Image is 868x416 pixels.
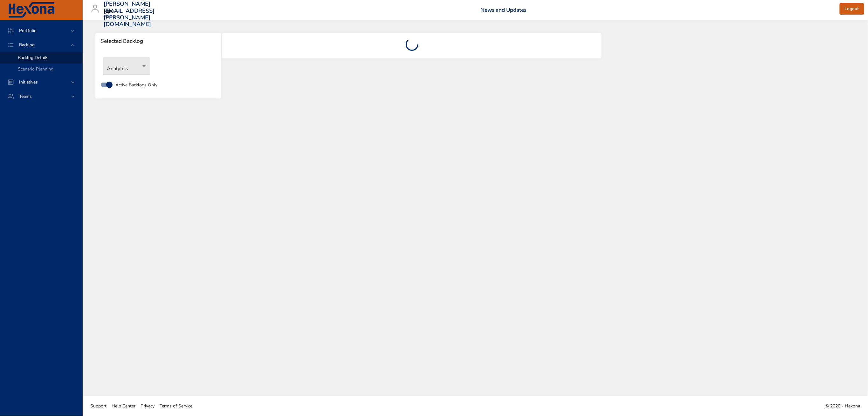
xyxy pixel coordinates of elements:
[14,93,37,99] span: Teams
[90,403,107,409] span: Support
[18,66,53,72] span: Scenario Planning
[100,38,216,44] span: Selected Backlog
[14,79,43,85] span: Initiatives
[109,399,138,413] a: Help Center
[157,399,195,413] a: Terms of Service
[14,28,42,34] span: Portfolio
[141,403,155,409] span: Privacy
[14,42,40,48] span: Backlog
[840,3,864,15] button: Logout
[115,82,157,88] span: Active Backlogs Only
[104,1,155,28] h3: [PERSON_NAME][EMAIL_ADDRESS][PERSON_NAME][DOMAIN_NAME]
[826,403,860,409] span: © 2020 - Hexona
[104,6,121,17] div: Kipu
[103,57,150,75] div: Analytics
[845,5,859,13] span: Logout
[138,399,157,413] a: Privacy
[112,403,135,409] span: Help Center
[481,6,527,14] a: News and Updates
[88,399,109,413] a: Support
[18,55,48,61] span: Backlog Details
[160,403,192,409] span: Terms of Service
[8,2,55,18] img: Hexona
